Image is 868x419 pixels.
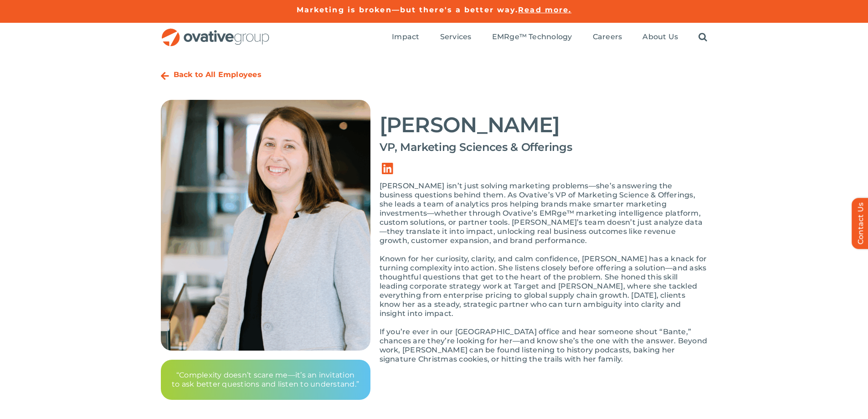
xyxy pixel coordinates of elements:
a: Services [440,32,472,42]
p: [PERSON_NAME] isn’t just solving marketing problems—she’s answering the business questions behind... [380,181,708,245]
a: Marketing is broken—but there's a better way. [297,5,519,14]
span: EMRge™ Technology [492,32,572,41]
p: “Complexity doesn’t scare me—it’s an invitation to ask better questions and listen to understand.” [172,371,360,389]
h4: VP, Marketing Sciences & Offerings [380,141,708,154]
a: Link to https://www.linkedin.com/in/kate-bante-a793376/ [375,156,401,181]
a: Back to All Employees [174,70,262,79]
a: Link to https://ovative.com/about-us/people/ [161,72,169,81]
span: Impact [392,32,419,41]
a: Search [699,32,707,42]
p: Known for her curiosity, clarity, and calm confidence, [PERSON_NAME] has a knack for turning comp... [380,254,708,318]
span: Careers [593,32,622,41]
a: Read more. [518,5,571,14]
nav: Menu [392,23,707,52]
a: EMRge™ Technology [492,32,572,42]
a: Impact [392,32,419,42]
h2: [PERSON_NAME] [380,114,708,136]
span: Services [440,32,472,41]
a: OG_Full_horizontal_RGB [161,27,270,36]
img: 2 [161,100,370,351]
p: If you’re ever in our [GEOGRAPHIC_DATA] office and hear someone shout “Bante,” chances are they’r... [380,327,708,364]
span: About Us [642,32,678,41]
a: Careers [593,32,622,42]
a: About Us [642,32,678,42]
